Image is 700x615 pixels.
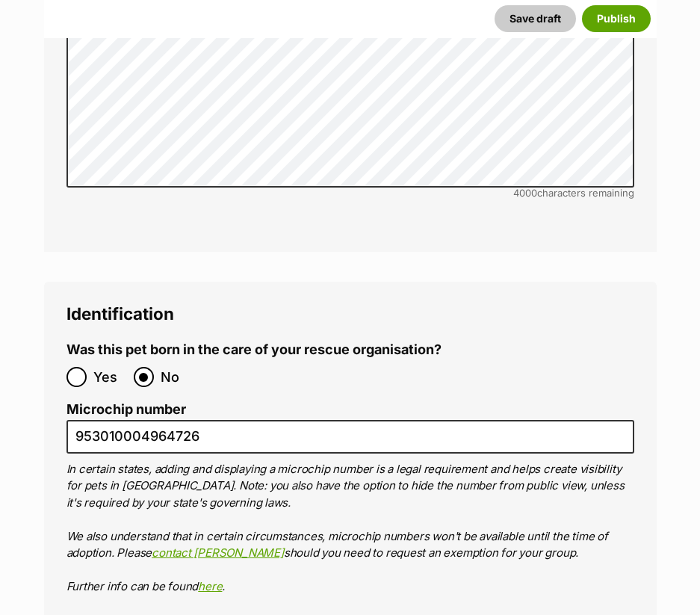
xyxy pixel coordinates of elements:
span: Identification [66,303,174,324]
a: contact [PERSON_NAME] [152,546,284,560]
span: 4000 [513,187,537,199]
label: Was this pet born in the care of your rescue organisation? [66,342,442,358]
a: here [198,579,222,593]
span: No [161,367,193,387]
div: characters remaining [66,188,634,199]
span: Yes [93,367,126,387]
button: Save draft [495,5,576,32]
label: Microchip number [66,402,634,418]
button: Publish [582,5,651,32]
p: In certain states, adding and displaying a microchip number is a legal requirement and helps crea... [66,461,634,596]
